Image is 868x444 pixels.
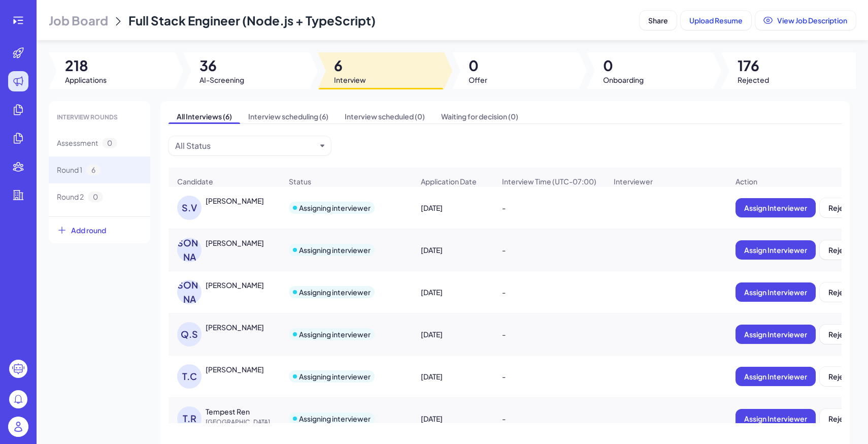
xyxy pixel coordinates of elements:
[494,278,605,306] div: -
[177,176,213,186] span: Candidate
[648,16,668,25] span: Share
[413,278,493,306] div: [DATE]
[736,367,816,386] button: Assign Interviewer
[777,16,847,25] span: View Job Description
[494,320,605,348] div: -
[736,325,816,344] button: Assign Interviewer
[175,140,316,152] button: All Status
[65,75,107,85] span: Applications
[86,165,101,175] span: 6
[640,11,677,30] button: Share
[177,406,202,431] div: T.R
[206,417,282,427] span: [GEOGRAPHIC_DATA]
[337,109,433,123] span: Interview scheduled (0)
[57,165,82,175] span: Round 1
[413,236,493,264] div: [DATE]
[206,406,250,417] div: Tempest Ren
[177,238,202,262] div: [PERSON_NAME]
[169,109,240,123] span: All Interviews (6)
[299,371,371,382] div: Assigning interviewer
[494,194,605,222] div: -
[755,11,856,30] button: View Job Description
[744,330,807,339] span: Assign Interviewer
[102,138,117,148] span: 0
[49,12,108,28] span: Job Board
[820,198,859,217] button: Reject
[299,203,371,213] div: Assigning interviewer
[494,362,605,391] div: -
[744,414,807,423] span: Assign Interviewer
[413,362,493,391] div: [DATE]
[177,322,202,346] div: Q.S
[738,75,769,85] span: Rejected
[206,238,264,248] div: Johans Ballestar
[177,364,202,389] div: T.C
[828,288,851,297] span: Reject
[57,192,84,202] span: Round 2
[49,216,150,243] button: Add round
[57,138,98,148] span: Assessment
[206,196,264,206] div: Shruti Varade
[502,176,596,186] span: Interview Time (UTC-07:00)
[820,409,859,428] button: Reject
[744,288,807,297] span: Assign Interviewer
[206,280,264,290] div: Justina Cho
[689,16,743,25] span: Upload Resume
[828,203,851,212] span: Reject
[299,329,371,339] div: Assigning interviewer
[128,13,376,28] span: Full Stack Engineer (Node.js + TypeScript)
[206,322,264,332] div: Quantong Shen
[828,330,851,339] span: Reject
[413,320,493,348] div: [DATE]
[828,372,851,381] span: Reject
[744,245,807,255] span: Assign Interviewer
[334,56,366,75] span: 6
[289,176,311,186] span: Status
[199,56,244,75] span: 36
[65,56,107,75] span: 218
[206,364,264,374] div: Tye Coleman
[199,75,244,85] span: AI-Screening
[744,372,807,381] span: Assign Interviewer
[603,56,644,75] span: 0
[828,414,851,423] span: Reject
[334,75,366,85] span: Interview
[494,236,605,264] div: -
[8,417,28,437] img: user_logo.png
[413,194,493,222] div: [DATE]
[736,240,816,260] button: Assign Interviewer
[736,198,816,217] button: Assign Interviewer
[49,105,150,130] div: INTERVIEW ROUNDS
[614,176,653,186] span: Interviewer
[299,414,371,424] div: Assigning interviewer
[433,109,526,123] span: Waiting for decision (0)
[828,245,851,255] span: Reject
[71,225,106,235] span: Add round
[413,404,493,433] div: [DATE]
[469,56,487,75] span: 0
[240,109,337,123] span: Interview scheduling (6)
[736,409,816,428] button: Assign Interviewer
[736,176,757,186] span: Action
[681,11,751,30] button: Upload Resume
[736,282,816,302] button: Assign Interviewer
[820,282,859,302] button: Reject
[820,325,859,344] button: Reject
[738,56,769,75] span: 176
[744,203,807,212] span: Assign Interviewer
[421,176,477,186] span: Application Date
[175,140,211,152] div: All Status
[177,196,202,220] div: S.V
[603,75,644,85] span: Onboarding
[177,280,202,304] div: [PERSON_NAME]
[469,75,487,85] span: Offer
[494,404,605,433] div: -
[299,245,371,255] div: Assigning interviewer
[299,287,371,297] div: Assigning interviewer
[820,240,859,260] button: Reject
[820,367,859,386] button: Reject
[88,192,103,202] span: 0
